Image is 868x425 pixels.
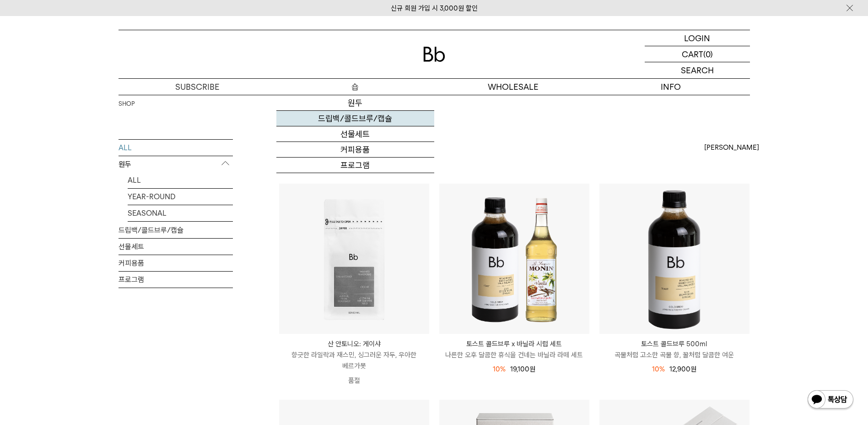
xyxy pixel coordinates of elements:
a: ALL [128,172,233,188]
span: [PERSON_NAME] [704,142,759,153]
p: LOGIN [684,30,710,46]
span: 19,100 [510,365,535,373]
p: 산 안토니오: 게이샤 [279,338,429,349]
a: 프로그램 [119,272,233,288]
a: 커피용품 [119,255,233,271]
a: 선물세트 [119,239,233,255]
a: 숍 [276,79,434,95]
img: 토스트 콜드브루 x 바닐라 시럽 세트 [439,184,589,334]
p: 향긋한 라일락과 재스민, 싱그러운 자두, 우아한 베르가못 [279,349,429,371]
img: 로고 [423,47,445,62]
p: WHOLESALE [434,79,592,95]
img: 토스트 콜드브루 500ml [599,184,749,334]
a: ALL [119,140,233,156]
a: 산 안토니오: 게이샤 향긋한 라일락과 재스민, 싱그러운 자두, 우아한 베르가못 [279,338,429,371]
p: (0) [703,46,713,62]
p: INFO [592,79,750,95]
p: 토스트 콜드브루 x 바닐라 시럽 세트 [439,338,589,349]
p: CART [682,46,703,62]
a: 드립백/콜드브루/캡슐 [276,111,434,126]
p: 곡물처럼 고소한 곡물 향, 꿀처럼 달콤한 여운 [599,349,749,360]
span: 원 [690,365,696,373]
a: 토스트 콜드브루 500ml 곡물처럼 고소한 곡물 향, 꿀처럼 달콤한 여운 [599,338,749,360]
a: 원두 [276,95,434,111]
a: YEAR-ROUND [128,189,233,205]
img: 카카오톡 채널 1:1 채팅 버튼 [807,389,854,411]
div: 10% [493,364,506,375]
a: 선물세트 [276,126,434,142]
span: 12,900 [669,365,696,373]
a: SUBSCRIBE [119,79,276,95]
p: 나른한 오후 달콤한 휴식을 건네는 바닐라 라떼 세트 [439,349,589,360]
a: LOGIN [645,30,750,46]
a: 드립백/콜드브루/캡슐 [119,222,233,238]
span: 원 [529,365,535,373]
a: 커피용품 [276,142,434,158]
a: 프로그램 [276,158,434,173]
p: SEARCH [681,62,714,78]
a: CART (0) [645,46,750,62]
img: 산 안토니오: 게이샤 [279,184,429,334]
a: SEASONAL [128,205,233,221]
a: 토스트 콜드브루 x 바닐라 시럽 세트 나른한 오후 달콤한 휴식을 건네는 바닐라 라떼 세트 [439,338,589,360]
p: 품절 [279,371,429,390]
p: 토스트 콜드브루 500ml [599,338,749,349]
div: 10% [652,364,665,375]
a: 신규 회원 가입 시 3,000원 할인 [391,4,478,12]
a: SHOP [119,99,135,109]
p: 원두 [119,156,233,173]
